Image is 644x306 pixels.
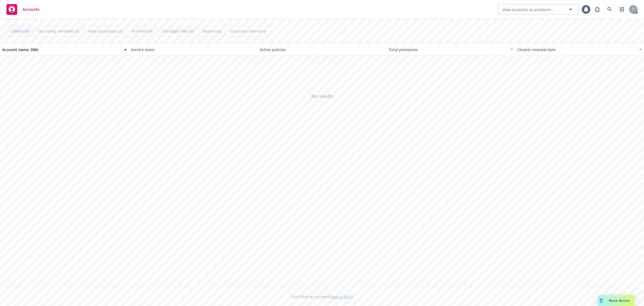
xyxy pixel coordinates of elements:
[498,4,579,15] button: View accounts as producer...
[604,4,615,15] a: Search
[389,47,507,52] div: Total premiums
[517,47,636,52] div: Closest renewal date
[88,28,123,34] span: New businesses (0)
[11,28,29,34] span: Clients (0)
[23,7,39,12] span: Accounts
[258,43,386,56] button: Active policies
[386,43,515,56] button: Total premiums
[260,47,384,52] div: Active policies
[609,298,630,303] span: Nova Assist
[131,28,153,34] span: Archived (0)
[592,4,603,15] a: Report a Bug
[291,294,353,300] span: Can't find an account?
[203,28,221,34] span: Reporting
[230,28,266,34] span: Customer Directory
[4,2,42,17] a: Accounts
[503,7,554,12] span: View accounts as producer...
[38,28,79,34] span: Upcoming renewals (0)
[129,43,258,56] button: Service team
[2,47,121,52] div: Account name, DBA
[331,294,353,299] a: Search for it
[598,295,634,306] button: Nova Assist
[131,47,255,52] div: Service team
[162,28,194,34] span: Untriaged files (0)
[515,43,644,56] button: Closest renewal date
[598,295,605,306] div: Drag to move
[617,4,627,15] a: Switch app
